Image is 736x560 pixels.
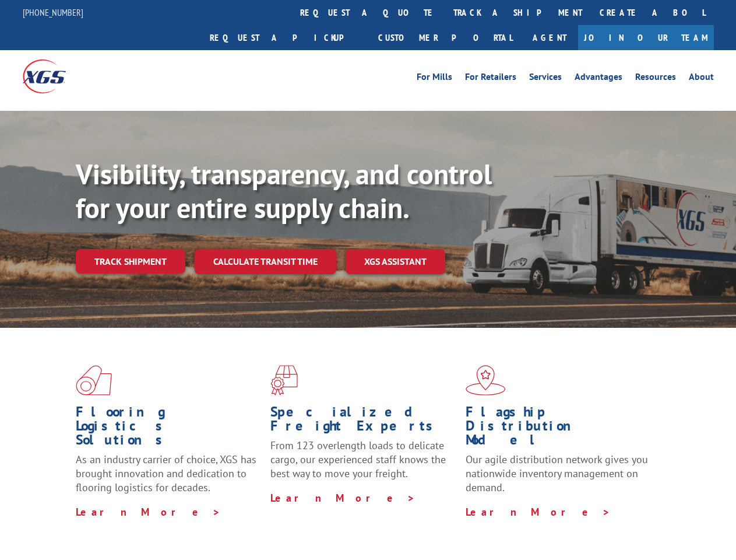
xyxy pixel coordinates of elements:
[466,365,506,395] img: xgs-icon-flagship-distribution-model-red
[369,25,521,50] a: Customer Portal
[201,25,369,50] a: Request a pickup
[270,491,415,505] a: Learn More >
[76,505,221,519] a: Learn More >
[76,453,256,494] span: As an industry carrier of choice, XGS has brought innovation and dedication to flooring logistics...
[466,405,652,453] h1: Flagship Distribution Model
[466,453,648,494] span: Our agile distribution network gives you nationwide inventory management on demand.
[76,249,185,274] a: Track shipment
[529,72,562,85] a: Services
[76,156,492,226] b: Visibility, transparency, and control for your entire supply chain.
[417,72,452,85] a: For Mills
[521,25,578,50] a: Agent
[466,505,611,519] a: Learn More >
[270,439,456,491] p: From 123 overlength loads to delicate cargo, our experienced staff knows the best way to move you...
[346,249,445,274] a: XGS ASSISTANT
[270,405,456,439] h1: Specialized Freight Experts
[635,72,676,85] a: Resources
[270,365,298,395] img: xgs-icon-focused-on-flooring-red
[465,72,516,85] a: For Retailers
[578,25,714,50] a: Join Our Team
[195,249,336,274] a: Calculate transit time
[76,365,112,395] img: xgs-icon-total-supply-chain-intelligence-red
[575,72,622,85] a: Advantages
[689,72,714,85] a: About
[23,6,83,18] a: [PHONE_NUMBER]
[76,405,262,453] h1: Flooring Logistics Solutions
